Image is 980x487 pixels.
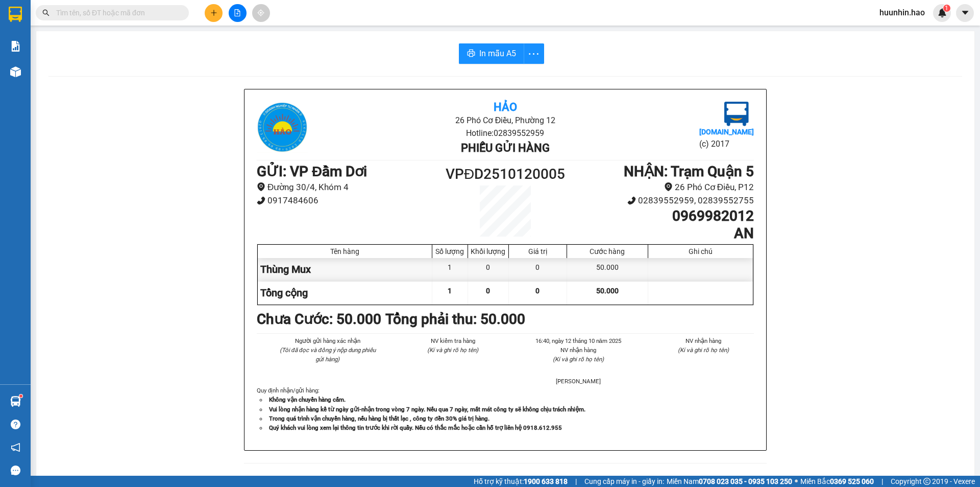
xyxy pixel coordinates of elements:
img: logo.jpg [257,102,308,153]
h1: 0969982012 [568,207,754,225]
sup: 1 [943,5,950,12]
span: phone [627,196,636,205]
span: environment [257,182,265,191]
img: logo.jpg [724,102,749,126]
sup: 1 [19,395,22,398]
span: notification [11,443,20,452]
button: printerIn mẫu A5 [459,43,524,64]
b: Chưa Cước : 50.000 [257,311,381,328]
strong: 0708 023 035 - 0935 103 250 [699,477,792,485]
li: 26 Phó Cơ Điều, Phường 12 [339,114,671,127]
strong: Trong quá trình vận chuyển hàng, nếu hàng bị thất lạc , công ty đền 30% giá trị hàng. [269,415,489,422]
li: Hotline: 02839552959 [339,127,671,140]
span: | [881,476,883,487]
span: search [42,9,50,16]
span: printer [467,49,475,59]
span: Cung cấp máy in - giấy in: [584,476,664,487]
span: Tổng cộng [260,287,308,299]
li: NV kiểm tra hàng [403,336,504,345]
li: NV nhận hàng [653,336,754,345]
div: Số lượng [435,247,465,256]
li: Đường 30/4, Khóm 4 [257,180,443,194]
div: 1 [432,258,468,281]
img: warehouse-icon [10,396,21,407]
div: 0 [509,258,567,281]
img: icon-new-feature [938,8,947,17]
button: more [524,43,544,64]
span: In mẫu A5 [479,47,516,60]
span: 1 [448,287,452,295]
strong: Không vận chuyển hàng cấm. [269,396,346,403]
span: more [524,48,544,60]
strong: 0369 525 060 [830,477,874,485]
span: Miền Bắc [800,476,874,487]
li: 16:40, ngày 12 tháng 10 năm 2025 [528,336,629,345]
div: Thùng Mux [258,258,432,281]
span: plus [210,9,217,16]
input: Tìm tên, số ĐT hoặc mã đơn [56,7,177,18]
span: question-circle [11,420,20,429]
button: caret-down [956,4,974,22]
b: GỬI : VP Đầm Dơi [257,163,367,180]
h1: AN [568,225,754,242]
span: 50.000 [596,287,619,295]
div: Khối lượng [471,247,506,256]
span: huunhin.hao [871,6,933,19]
img: logo-vxr [9,7,22,22]
b: NHẬN : Trạm Quận 5 [624,163,754,180]
button: file-add [229,4,247,22]
span: phone [257,196,265,205]
li: Người gửi hàng xác nhận [277,336,378,345]
i: (Kí và ghi rõ họ tên) [553,356,604,363]
div: Ghi chú [651,247,750,256]
strong: Quý khách vui lòng xem lại thông tin trước khi rời quầy. Nếu có thắc mắc hoặc cần hỗ trợ liên hệ ... [269,424,562,431]
div: 50.000 [567,258,648,281]
i: (Kí và ghi rõ họ tên) [427,346,478,354]
div: Quy định nhận/gửi hàng : [257,386,754,432]
li: [PERSON_NAME] [528,377,629,386]
span: | [575,476,577,487]
span: caret-down [961,8,970,17]
span: ⚪️ [795,479,798,483]
span: message [11,466,20,475]
li: NV nhận hàng [528,345,629,355]
i: (Tôi đã đọc và đồng ý nộp dung phiếu gửi hàng) [280,346,376,363]
span: Miền Nam [667,476,792,487]
span: 0 [535,287,540,295]
div: Cước hàng [570,247,645,256]
span: environment [664,182,673,191]
h1: VPĐD2510120005 [443,163,568,185]
span: Hỗ trợ kỹ thuật: [474,476,568,487]
span: aim [257,9,264,16]
li: 02839552959, 02839552755 [568,194,754,207]
b: Tổng phải thu: 50.000 [385,311,525,328]
img: warehouse-icon [10,66,21,77]
strong: 1900 633 818 [524,477,568,485]
div: 0 [468,258,509,281]
span: 0 [486,287,490,295]
li: 26 Phó Cơ Điều, P12 [568,180,754,194]
i: (Kí và ghi rõ họ tên) [678,346,729,354]
strong: Vui lòng nhận hàng kể từ ngày gửi-nhận trong vòng 7 ngày. Nếu qua 7 ngày, mất mát công ty sẽ khôn... [269,406,585,413]
button: plus [205,4,223,22]
div: Giá trị [511,247,564,256]
li: (c) 2017 [699,137,754,150]
b: Phiếu gửi hàng [461,142,550,154]
span: copyright [923,478,930,485]
img: solution-icon [10,41,21,52]
li: 0917484606 [257,194,443,207]
button: aim [252,4,270,22]
span: 1 [945,5,948,12]
div: Tên hàng [260,247,429,256]
b: Hảo [494,101,517,113]
b: [DOMAIN_NAME] [699,128,754,136]
span: file-add [234,9,241,16]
